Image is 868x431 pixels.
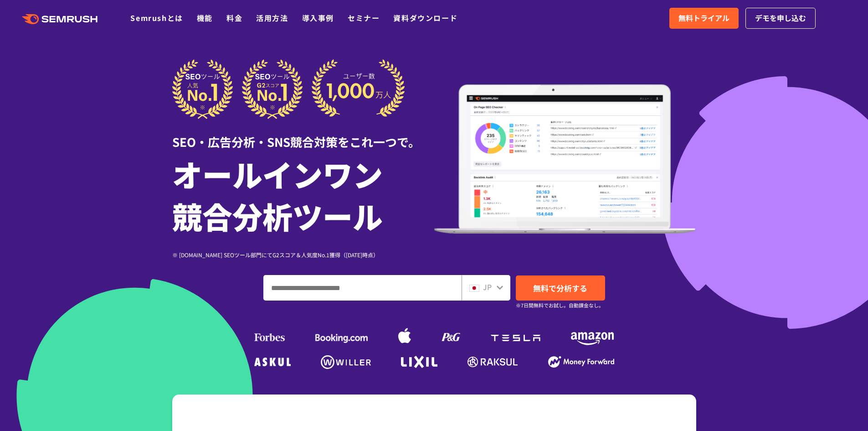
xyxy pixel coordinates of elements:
[348,12,380,23] a: セミナー
[516,275,605,301] a: 無料で分析する
[678,12,729,24] span: 無料トライアル
[172,153,434,237] h1: オールインワン 競合分析ツール
[669,8,739,29] a: 無料トライアル
[256,12,288,23] a: 活用方法
[302,12,334,23] a: 導入事例
[226,12,242,23] a: 料金
[130,12,183,23] a: Semrushとは
[755,12,806,24] span: デモを申し込む
[172,119,434,151] div: SEO・広告分析・SNS競合対策をこれ一つで。
[197,12,213,23] a: 機能
[745,8,816,29] a: デモを申し込む
[393,12,457,23] a: 資料ダウンロード
[483,281,492,292] span: JP
[533,282,587,294] span: 無料で分析する
[172,250,434,259] div: ※ [DOMAIN_NAME] SEOツール部門にてG2スコア＆人気度No.1獲得（[DATE]時点）
[264,275,461,300] input: ドメイン、キーワードまたはURLを入力してください
[516,301,604,310] small: ※7日間無料でお試し。自動課金なし。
